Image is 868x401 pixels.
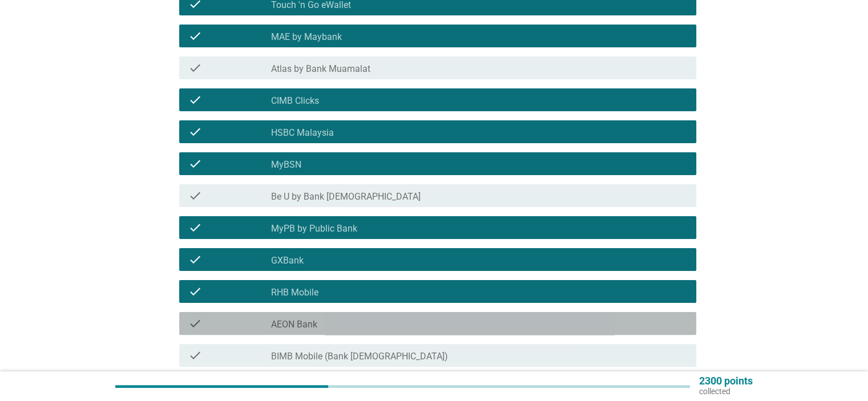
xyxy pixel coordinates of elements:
i: check [188,317,202,330]
p: 2300 points [699,376,753,386]
label: GXBank [271,255,304,266]
i: check [188,285,202,298]
i: check [188,189,202,202]
i: check [188,157,202,171]
p: collected [699,386,753,396]
label: Atlas by Bank Muamalat [271,63,370,75]
label: MyBSN [271,159,301,171]
label: MyPB by Public Bank [271,223,357,234]
label: HSBC Malaysia [271,127,334,139]
label: RHB Mobile [271,287,318,298]
i: check [188,93,202,107]
label: MAE by Maybank [271,31,342,43]
i: check [188,253,202,266]
label: BIMB Mobile (Bank [DEMOGRAPHIC_DATA]) [271,351,448,362]
i: check [188,61,202,75]
label: AEON Bank [271,319,317,330]
i: check [188,349,202,362]
i: check [188,125,202,139]
i: check [188,29,202,43]
label: Be U by Bank [DEMOGRAPHIC_DATA] [271,191,421,202]
label: CIMB Clicks [271,95,319,107]
i: check [188,221,202,234]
